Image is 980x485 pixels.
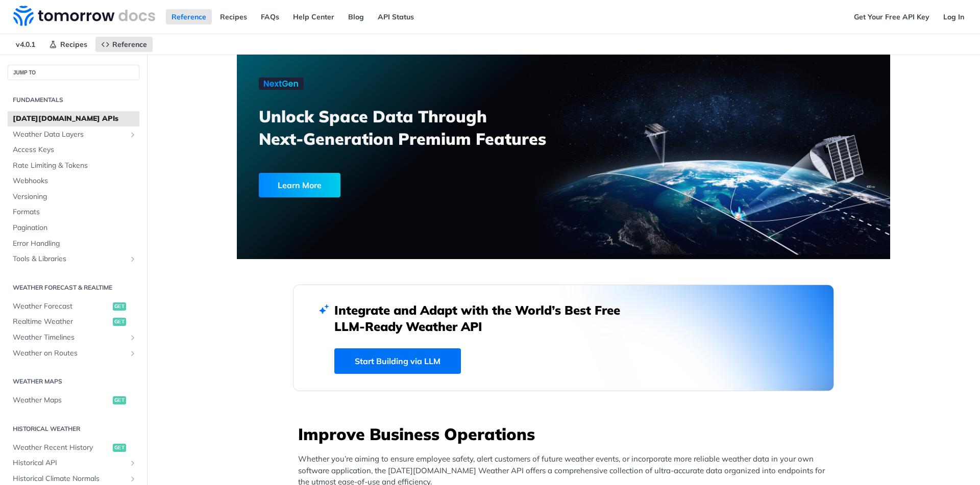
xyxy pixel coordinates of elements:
span: Error Handling [13,239,137,249]
a: Reference [166,9,212,24]
span: Webhooks [13,176,137,186]
a: Log In [938,9,970,24]
a: Versioning [8,189,139,205]
button: Show subpages for Weather Data Layers [129,131,137,139]
h2: Weather Maps [8,377,139,386]
a: Weather Forecastget [8,299,139,314]
span: Weather Recent History [13,443,110,453]
a: Realtime Weatherget [8,314,139,329]
span: Pagination [13,223,137,233]
span: Weather on Routes [13,348,126,359]
span: [DATE][DOMAIN_NAME] APIs [13,114,137,124]
span: get [113,444,126,452]
button: Show subpages for Historical Climate Normals [129,475,137,483]
h2: Historical Weather [8,424,139,433]
h2: Fundamentals [8,95,139,105]
a: Help Center [287,9,340,24]
a: Start Building via LLM [334,348,461,374]
span: get [113,396,126,404]
a: [DATE][DOMAIN_NAME] APIs [8,111,139,126]
span: Historical Climate Normals [13,474,126,484]
a: Tools & LibrariesShow subpages for Tools & Libraries [8,251,139,267]
button: Show subpages for Weather on Routes [129,349,137,358]
a: Reference [95,37,153,52]
a: Weather Mapsget [8,393,139,408]
a: Recipes [43,37,93,52]
span: Weather Maps [13,395,110,405]
a: API Status [372,9,420,24]
span: get [113,302,126,311]
a: FAQs [255,9,285,24]
a: Recipes [214,9,253,24]
a: Rate Limiting & Tokens [8,158,139,173]
h2: Integrate and Adapt with the World’s Best Free LLM-Ready Weather API [334,302,635,335]
a: Weather Data LayersShow subpages for Weather Data Layers [8,127,139,142]
span: Weather Timelines [13,333,126,343]
span: v4.0.1 [10,37,41,52]
a: Webhooks [8,173,139,189]
h2: Weather Forecast & realtime [8,283,139,292]
a: Blog [342,9,370,24]
h3: Improve Business Operations [298,423,834,445]
a: Get Your Free API Key [848,9,935,24]
button: Show subpages for Historical API [129,459,137,467]
a: Error Handling [8,236,139,251]
button: Show subpages for Weather Timelines [129,334,137,342]
img: Tomorrow.io Weather API Docs [13,6,155,26]
a: Historical APIShow subpages for Historical API [8,455,139,471]
a: Weather Recent Historyget [8,440,139,455]
a: Learn More [259,173,511,197]
button: JUMP TO [8,65,139,80]
span: Tools & Libraries [13,254,126,264]
span: Versioning [13,192,137,202]
a: Weather TimelinesShow subpages for Weather Timelines [8,330,139,345]
a: Access Keys [8,142,139,158]
img: NextGen [259,78,304,90]
button: Show subpages for Tools & Libraries [129,255,137,263]
a: Pagination [8,220,139,236]
span: Formats [13,207,137,217]
span: Access Keys [13,145,137,155]
span: Weather Data Layers [13,130,126,140]
span: Weather Forecast [13,301,110,312]
a: Weather on RoutesShow subpages for Weather on Routes [8,346,139,361]
h3: Unlock Space Data Through Next-Generation Premium Features [259,105,575,150]
div: Learn More [259,173,340,197]
span: Rate Limiting & Tokens [13,161,137,171]
span: Historical API [13,458,126,468]
span: Reference [112,40,147,49]
span: Recipes [60,40,87,49]
span: Realtime Weather [13,317,110,327]
a: Formats [8,205,139,220]
span: get [113,318,126,326]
